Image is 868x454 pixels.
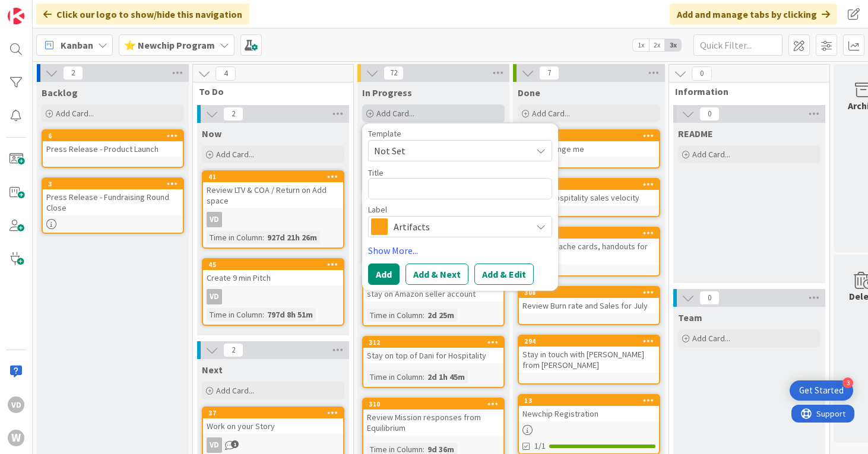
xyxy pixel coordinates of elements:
div: 312 [369,338,503,347]
span: 1 [231,440,239,448]
span: 2 [223,343,243,357]
div: 298Update range me [519,131,659,157]
img: Visit kanbanzone.com [8,8,24,24]
span: Team [678,312,702,323]
div: 297Staples, Cache cards, handouts for demos [519,228,659,265]
span: : [262,308,264,321]
div: 37Work on your Story [203,408,343,434]
label: Title [368,167,384,178]
div: VD [207,437,222,453]
div: 308 [519,287,659,298]
div: Open Get Started checklist, remaining modules: 3 [790,380,853,401]
a: 298Update range me [518,129,660,169]
a: 3Press Release - Fundraising Round Close [42,177,184,234]
span: Next [202,364,223,376]
a: 6Press Release - Product Launch [42,129,184,168]
div: 308 [524,288,659,297]
div: 297 [519,228,659,239]
div: 308Review Burn rate and Sales for July [519,287,659,313]
div: 3 [842,377,853,388]
span: 0 [692,66,712,81]
a: 294Stay in touch with [PERSON_NAME] from [PERSON_NAME] [518,335,660,385]
div: 41 [203,172,343,182]
div: Update range me [519,141,659,157]
div: VD [203,289,343,304]
span: : [423,309,425,322]
div: 294 [519,336,659,347]
div: 2d 25m [425,309,457,322]
span: In Progress [362,87,412,99]
span: Add Card... [216,149,254,160]
span: 0 [699,291,720,305]
div: 45Create 9 min Pitch [203,259,343,285]
span: 2x [649,39,665,51]
div: 3 [43,179,183,189]
span: Backlog [42,87,78,99]
span: Support [25,2,54,16]
span: 0 [699,107,720,121]
div: 13 [524,396,659,405]
div: Stay on top of Dani for Hospitality [363,348,503,363]
div: Update Hospitality sales velocity [519,190,659,205]
div: Create 9 min Pitch [203,270,343,285]
div: 797d 8h 51m [264,308,316,321]
span: 2 [223,107,243,121]
div: 311Update Hospitality sales velocity [519,179,659,205]
div: 13 [519,395,659,406]
div: Get Started [799,385,844,396]
span: Add Card... [692,149,730,160]
span: : [423,370,425,383]
span: Not Set [374,143,522,158]
div: 3Press Release - Fundraising Round Close [43,179,183,215]
div: Newchip Registration [519,406,659,421]
div: stay on Amazon seller account [363,286,503,301]
div: VD [207,289,222,304]
div: 45 [203,259,343,270]
span: Add Card... [216,385,254,396]
a: 45Create 9 min PitchVDTime in Column:797d 8h 51m [202,258,344,326]
a: 308Review Burn rate and Sales for July [518,286,660,325]
a: 312Stay on top of Dani for HospitalityTime in Column:2d 1h 45m [362,336,505,388]
input: Quick Filter... [693,34,783,56]
div: Time in Column [367,370,423,383]
div: 312Stay on top of Dani for Hospitality [363,337,503,363]
button: Add & Next [406,263,468,285]
div: 313stay on Amazon seller account [363,275,503,301]
div: W [8,430,24,446]
div: VD [203,437,343,453]
div: Stay in touch with [PERSON_NAME] from [PERSON_NAME] [519,347,659,373]
span: 2 [63,66,83,80]
div: 311 [519,179,659,190]
div: 6 [43,131,183,141]
div: 6Press Release - Product Launch [43,131,183,157]
div: 312 [363,337,503,348]
div: 3 [48,180,183,188]
span: Add Card... [692,333,730,344]
div: 298 [524,132,659,140]
div: Work on your Story [203,418,343,434]
div: 41 [208,173,343,181]
div: 294Stay in touch with [PERSON_NAME] from [PERSON_NAME] [519,336,659,373]
div: 2d 1h 45m [425,370,468,383]
div: 298 [519,131,659,141]
span: 4 [216,66,236,81]
div: Press Release - Fundraising Round Close [43,189,183,215]
div: VD [8,396,24,413]
div: Review Burn rate and Sales for July [519,298,659,313]
div: Time in Column [207,231,262,244]
b: ⭐ Newchip Program [124,39,215,51]
div: Time in Column [367,309,423,322]
a: 311Update Hospitality sales velocity [518,178,660,217]
span: Now [202,128,221,139]
div: 294 [524,337,659,345]
div: Staples, Cache cards, handouts for demos [519,239,659,265]
span: Kanban [61,38,93,52]
span: To Do [199,85,338,97]
div: VD [203,212,343,227]
div: Time in Column [207,308,262,321]
div: 6 [48,132,183,140]
div: Click our logo to show/hide this navigation [36,4,249,25]
div: VD [207,212,222,227]
div: 37 [203,408,343,418]
a: 41Review LTV & COA / Return on Add spaceVDTime in Column:927d 21h 26m [202,170,344,249]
